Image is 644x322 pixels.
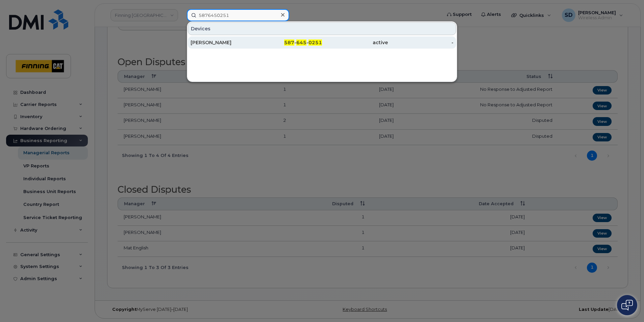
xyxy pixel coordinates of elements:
div: Devices [188,22,456,35]
img: Open chat [621,300,633,311]
div: [PERSON_NAME] [191,39,256,46]
div: active [322,39,388,46]
div: - [388,39,454,46]
div: - - [256,39,322,46]
span: 587 [284,39,294,46]
span: 645 [296,39,306,46]
span: 0251 [308,39,322,46]
input: Find something... [187,9,289,21]
a: [PERSON_NAME]587-645-0251active- [188,36,456,49]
